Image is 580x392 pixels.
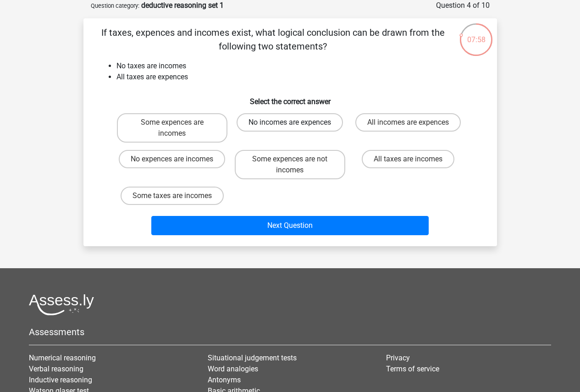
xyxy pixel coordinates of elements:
[98,90,482,106] h6: Select the correct answer
[116,72,482,83] li: All taxes are expences
[121,187,224,205] label: Some taxes are incomes
[386,353,410,362] a: Privacy
[98,26,448,53] p: If taxes, expences and incomes exist, what logical conclusion can be drawn from the following two...
[237,113,343,132] label: No incomes are expences
[29,326,551,337] h5: Assessments
[29,294,94,315] img: Assessly logo
[116,61,482,72] li: No taxes are incomes
[386,364,439,373] a: Terms of service
[29,353,96,362] a: Numerical reasoning
[235,150,345,179] label: Some expences are not incomes
[459,22,493,45] div: 07:58
[141,1,224,10] strong: deductive reasoning set 1
[91,2,139,9] small: Question category:
[355,113,461,132] label: All incomes are expences
[208,353,297,362] a: Situational judgement tests
[29,364,83,373] a: Verbal reasoning
[29,375,92,384] a: Inductive reasoning
[362,150,454,168] label: All taxes are incomes
[208,364,258,373] a: Word analogies
[117,113,227,143] label: Some expences are incomes
[119,150,225,168] label: No expences are incomes
[208,375,241,384] a: Antonyms
[151,216,429,235] button: Next Question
